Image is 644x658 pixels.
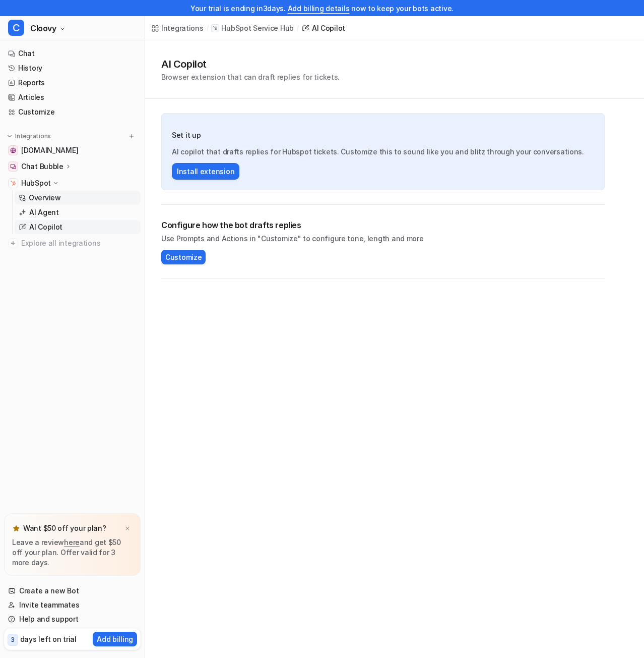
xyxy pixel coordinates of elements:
[15,220,141,234] a: AI Copilot
[21,145,78,155] span: [DOMAIN_NAME]
[30,21,56,35] span: Cloovy
[8,238,18,248] img: explore all integrations
[128,133,135,140] img: menu_add.svg
[15,205,141,220] a: AI Agent
[93,632,137,646] button: Add billing
[29,207,59,217] p: AI Agent
[21,235,137,251] span: Explore all integrations
[10,180,16,186] img: HubSpot
[151,23,204,33] a: Integrations
[4,90,141,104] a: Articles
[165,252,202,262] span: Customize
[97,634,133,644] p: Add billing
[21,178,51,188] p: HubSpot
[8,20,24,36] span: C
[288,4,350,13] a: Add billing details
[161,23,204,33] div: Integrations
[6,133,13,140] img: expand menu
[29,222,62,232] p: AI Copilot
[23,523,106,533] p: Want $50 off your plan?
[11,635,15,644] p: 3
[207,24,209,33] span: /
[4,46,141,61] a: Chat
[4,598,141,612] a: Invite teammates
[161,57,340,72] h1: AI Copilot
[312,23,345,33] div: AI Copilot
[161,219,605,231] h2: Configure how the bot drafts replies
[12,537,133,568] p: Leave a review and get $50 off your plan. Offer valid for 3 more days.
[4,143,141,157] a: help.cloover.co[DOMAIN_NAME]
[4,61,141,75] a: History
[12,524,20,532] img: star
[4,612,141,626] a: Help and support
[20,634,77,644] p: days left on trial
[4,236,141,250] a: Explore all integrations
[21,161,63,172] p: Chat Bubble
[124,525,131,532] img: x
[302,23,345,33] a: AI Copilot
[221,23,294,33] p: HubSpot Service Hub
[172,130,594,140] h3: Set it up
[4,584,141,598] a: Create a new Bot
[4,76,141,90] a: Reports
[172,163,239,180] button: Install extension
[64,538,80,546] a: here
[15,191,141,205] a: Overview
[10,163,16,170] img: Chat Bubble
[29,193,61,203] p: Overview
[161,250,206,264] button: Customize
[297,24,299,33] span: /
[172,146,594,157] p: AI copilot that drafts replies for Hubspot tickets. Customize this to sound like you and blitz th...
[10,147,16,153] img: help.cloover.co
[4,131,54,141] button: Integrations
[211,23,294,33] a: HubSpot Service Hub
[161,72,340,82] p: Browser extension that can draft replies for tickets.
[15,132,51,140] p: Integrations
[161,233,605,244] p: Use Prompts and Actions in "Customize" to configure tone, length and more
[4,105,141,119] a: Customize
